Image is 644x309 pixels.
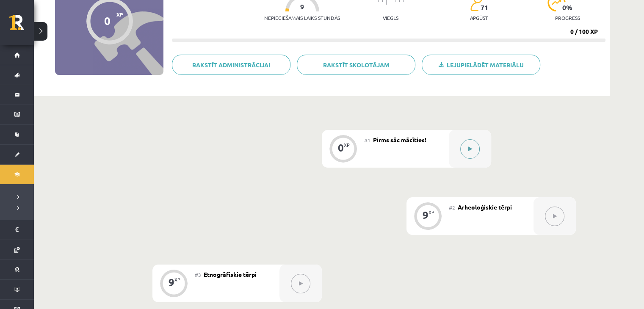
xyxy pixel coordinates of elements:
div: XP [344,143,350,147]
a: Rakstīt administrācijai [172,55,290,75]
div: 0 [104,14,111,27]
span: XP [116,11,123,17]
a: Rīgas 1. Tālmācības vidusskola [9,15,34,36]
div: XP [174,277,180,282]
p: progress [555,15,580,21]
span: #1 [364,137,370,143]
span: Pirms sāc mācīties! [373,136,426,143]
p: Nepieciešamais laiks stundās [264,15,340,21]
span: Etnogrāfiskie tērpi [204,270,257,278]
p: Viegls [383,15,398,21]
span: #2 [449,204,455,211]
a: Lejupielādēt materiālu [422,55,540,75]
span: 9 [300,3,304,11]
span: 71 [481,4,488,11]
div: 0 [338,144,344,152]
p: apgūst [470,15,488,21]
span: Arheoloģiskie tērpi [458,203,512,211]
div: 9 [423,211,428,219]
span: 0 % [562,4,573,11]
span: #3 [195,271,201,278]
div: 9 [169,279,174,286]
a: Rakstīt skolotājam [297,55,415,75]
div: XP [428,210,434,215]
